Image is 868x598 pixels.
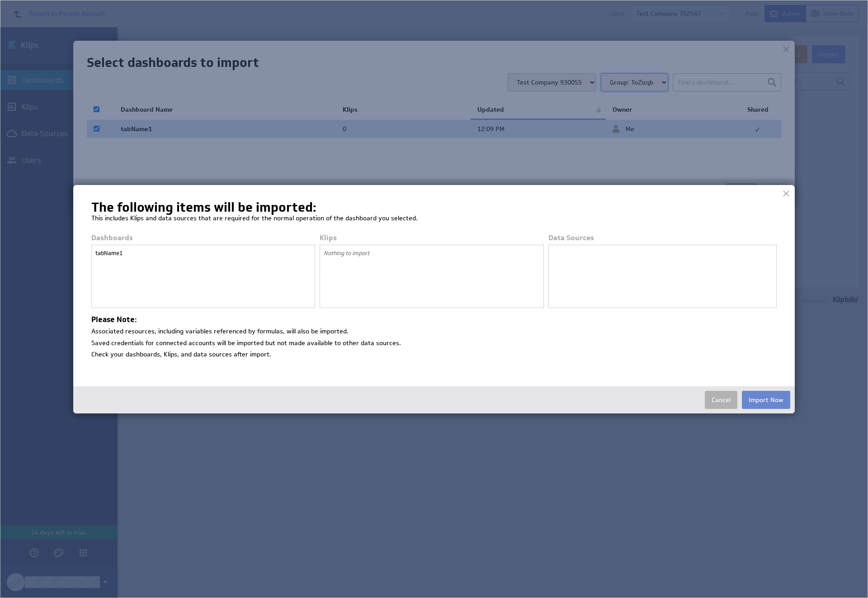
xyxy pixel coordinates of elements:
[91,212,777,225] p: This includes Klips and data sources that are required for the normal operation of the dashboard ...
[94,247,313,260] div: tabName1
[91,347,777,359] li: Check your dashboards, Klips, and data sources after import.
[91,336,777,348] li: Saved credentials for connected accounts will be imported but not made available to other data so...
[705,391,737,409] button: Cancel
[91,233,320,245] div: Dashboards
[320,233,548,245] div: Klips
[742,391,790,409] button: Import Now
[91,203,777,212] h1: The following items will be imported:
[91,324,777,336] li: Associated resources, including variables referenced by formulas, will also be imported.
[548,233,777,245] div: Data Sources
[322,247,541,260] div: Nothing to import
[91,315,777,324] h4: Please Note:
